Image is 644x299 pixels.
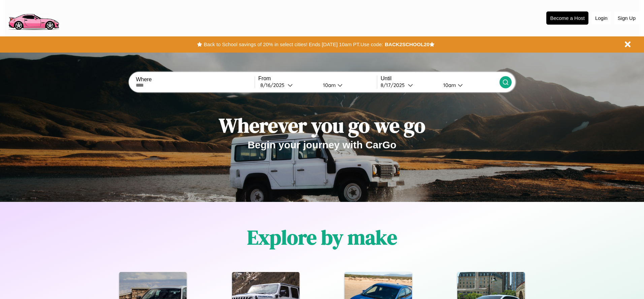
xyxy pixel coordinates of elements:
div: 10am [320,82,337,88]
h1: Explore by make [247,223,397,251]
button: 10am [438,82,499,89]
button: Sign Up [614,12,639,24]
div: 10am [440,82,458,88]
b: BACK2SCHOOL20 [385,41,429,47]
div: 8 / 16 / 2025 [260,82,288,88]
img: logo [5,3,62,32]
button: Login [592,12,611,24]
button: 10am [318,82,377,89]
label: Until [381,76,499,82]
label: Where [136,77,254,83]
button: 8/16/2025 [258,82,318,89]
label: From [258,76,377,82]
div: 8 / 17 / 2025 [381,82,408,88]
button: Become a Host [546,11,588,25]
button: Back to School savings of 20% in select cities! Ends [DATE] 10am PT.Use code: [202,40,385,49]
